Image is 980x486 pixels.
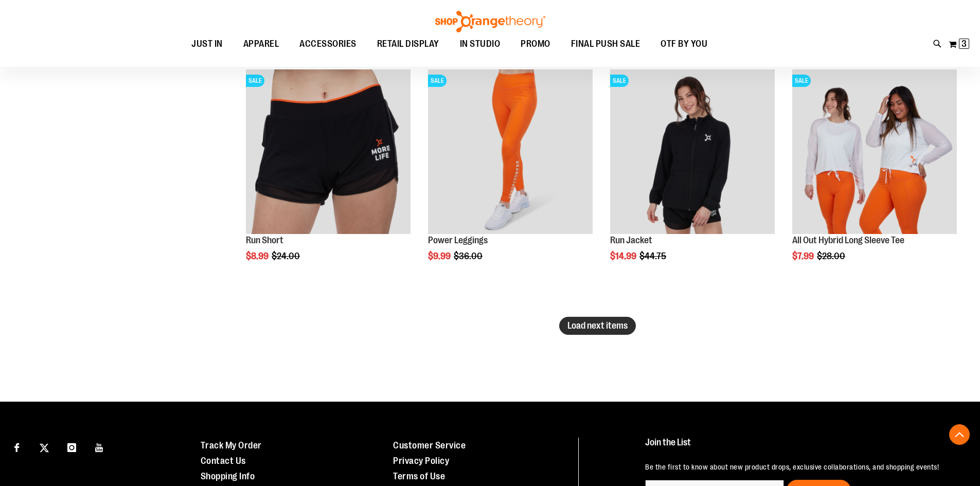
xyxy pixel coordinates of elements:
a: FINAL PUSH SALE [561,32,651,56]
span: OTF BY YOU [661,32,707,56]
span: Load next items [567,320,628,331]
a: Visit our Facebook page [8,438,26,456]
span: $36.00 [454,251,484,261]
a: OTF BY YOU [650,32,718,56]
a: Run Jacket [610,235,652,245]
img: Product image for Run Shorts [246,69,411,234]
a: Product image for All Out Hybrid Long Sleeve TeeSALE [792,69,957,236]
div: product [605,64,780,287]
span: SALE [246,75,264,87]
span: IN STUDIO [460,32,501,56]
a: Power Leggings [428,235,488,245]
img: Product image for All Out Hybrid Long Sleeve Tee [792,69,957,234]
span: FINAL PUSH SALE [571,32,640,56]
span: $44.75 [639,251,668,261]
a: Shopping Info [201,471,255,481]
img: Product image for Power Leggings [428,69,593,234]
a: Product image for Run JacketSALE [610,69,775,236]
span: ACCESSORIES [299,32,357,56]
a: Visit our Youtube page [91,438,109,456]
a: Privacy Policy [393,456,449,466]
a: ACCESSORIES [289,32,367,56]
a: PROMO [510,32,561,56]
div: product [423,64,598,287]
a: IN STUDIO [450,32,511,56]
a: Customer Service [393,440,466,451]
span: SALE [610,75,629,87]
span: APPAREL [243,32,279,56]
a: Visit our Instagram page [63,438,81,456]
div: product [787,64,962,287]
a: Product image for Run ShortsSALE [246,69,411,236]
span: $9.99 [428,251,452,261]
button: Back To Top [949,424,970,445]
a: All Out Hybrid Long Sleeve Tee [792,235,904,245]
span: $24.00 [272,251,301,261]
span: SALE [428,75,447,87]
span: $28.00 [817,251,847,261]
p: Be the first to know about new product drops, exclusive collaborations, and shopping events! [645,462,956,472]
span: $7.99 [792,251,815,261]
div: product [241,64,416,287]
a: Track My Order [201,440,262,451]
img: Product image for Run Jacket [610,69,775,234]
a: Visit our X page [35,438,54,456]
a: JUST IN [181,32,233,56]
span: $8.99 [246,251,270,261]
a: Terms of Use [393,471,445,481]
button: Load next items [559,317,636,335]
h4: Join the List [645,438,956,457]
span: JUST IN [191,32,223,56]
span: SALE [792,75,811,87]
span: $14.99 [610,251,638,261]
a: Contact Us [201,456,246,466]
span: RETAIL DISPLAY [377,32,439,56]
img: Twitter [40,443,49,453]
span: 3 [961,39,967,49]
a: Product image for Power LeggingsSALE [428,69,593,236]
span: PROMO [521,32,550,56]
a: APPAREL [233,32,290,56]
img: Shop Orangetheory [434,11,547,32]
a: Run Short [246,235,283,245]
a: RETAIL DISPLAY [367,32,450,56]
